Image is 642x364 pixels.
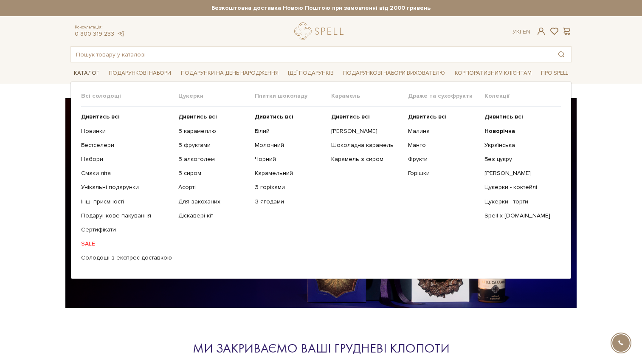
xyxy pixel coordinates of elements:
[178,127,248,135] a: З карамеллю
[484,155,555,163] a: Без цукру
[255,183,325,191] a: З горіхами
[75,25,125,30] span: Консультація:
[408,113,478,121] a: Дивитись всі
[70,67,103,80] a: Каталог
[81,212,172,220] a: Подарункове пакування
[484,127,555,135] a: Новорічна
[484,92,561,100] span: Колекції
[178,113,248,121] a: Дивитись всі
[484,183,555,191] a: Цукерки - коктейлі
[340,66,448,80] a: Подарункові набори вихователю
[75,30,114,37] a: 0 800 319 233
[408,113,447,120] b: Дивитись всі
[484,113,523,120] b: Дивитись всі
[255,113,325,121] a: Дивитись всі
[484,169,555,177] a: [PERSON_NAME]
[105,67,175,80] a: Подарункові набори
[331,113,370,120] b: Дивитись всі
[81,127,172,135] a: Новинки
[512,28,530,36] div: Ук
[178,212,248,220] a: Діскавері кіт
[255,169,325,177] a: Карамельний
[408,127,478,135] a: Малина
[408,155,478,163] a: Фрукти
[408,92,484,100] span: Драже та сухофрукти
[178,169,248,177] a: З сиром
[81,183,172,191] a: Унікальні подарунки
[255,155,325,163] a: Чорний
[178,183,248,191] a: Асорті
[331,127,401,135] a: [PERSON_NAME]
[484,141,555,149] a: Українська
[177,67,282,80] a: Подарунки на День народження
[178,92,255,100] span: Цукерки
[408,141,478,149] a: Манго
[81,155,172,163] a: Набори
[81,198,172,206] a: Інші приємності
[81,226,172,234] a: Сертифікати
[484,113,555,121] a: Дивитись всі
[255,113,293,120] b: Дивитись всі
[116,30,125,37] a: telegram
[71,47,552,62] input: Пошук товару у каталозі
[81,240,172,248] a: SALE
[81,113,172,121] a: Дивитись всі
[255,127,325,135] a: Білий
[81,141,172,149] a: Бестселери
[523,28,530,35] a: En
[178,113,217,120] b: Дивитись всі
[284,67,337,80] a: Ідеї подарунків
[552,47,571,62] button: Пошук товару у каталозі
[255,92,331,100] span: Плитки шоколаду
[331,155,401,163] a: Карамель з сиром
[81,169,172,177] a: Смаки літа
[70,82,572,279] div: Каталог
[484,212,555,220] a: Spell x [DOMAIN_NAME]
[484,127,515,135] b: Новорічна
[178,198,248,206] a: Для закоханих
[538,67,572,80] a: Про Spell
[294,23,347,40] a: logo
[331,141,401,149] a: Шоколадна карамель
[331,113,401,121] a: Дивитись всі
[126,340,516,357] div: Ми закриваємо ваші грудневі клопоти
[178,141,248,149] a: З фруктами
[81,113,120,120] b: Дивитись всі
[70,4,572,12] strong: Безкоштовна доставка Новою Поштою при замовленні від 2000 гривень
[520,28,521,35] span: |
[81,92,178,100] span: Всі солодощі
[331,92,408,100] span: Карамель
[178,155,248,163] a: З алкоголем
[484,198,555,206] a: Цукерки - торти
[81,254,172,262] a: Солодощі з експрес-доставкою
[255,141,325,149] a: Молочний
[408,169,478,177] a: Горішки
[451,66,535,80] a: Корпоративним клієнтам
[255,198,325,206] a: З ягодами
